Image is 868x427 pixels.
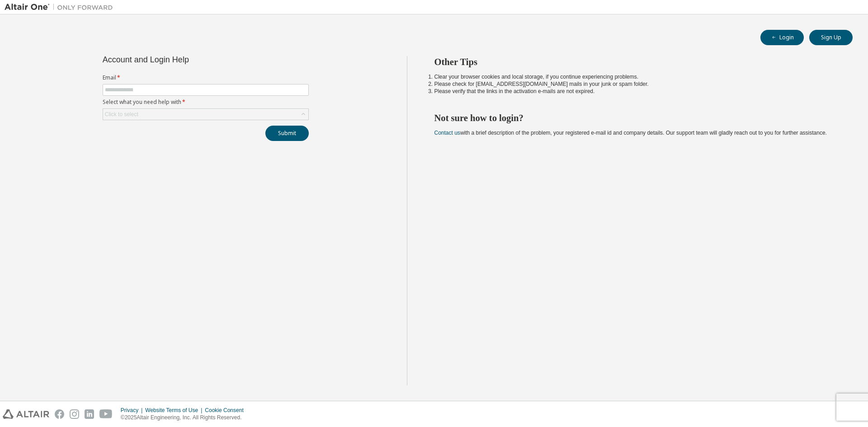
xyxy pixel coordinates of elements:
div: Click to select [105,111,138,118]
li: Please verify that the links in the activation e-mails are not expired. [434,88,837,95]
img: linkedin.svg [85,409,94,419]
h2: Not sure how to login? [434,112,837,124]
div: Cookie Consent [205,407,249,414]
div: Account and Login Help [103,56,268,63]
button: Submit [265,126,309,141]
p: © 2025 Altair Engineering, Inc. All Rights Reserved. [121,414,249,422]
button: Sign Up [809,30,853,45]
a: Contact us [434,130,460,136]
li: Please check for [EMAIL_ADDRESS][DOMAIN_NAME] mails in your junk or spam folder. [434,80,837,88]
img: Altair One [5,3,118,12]
div: Website Terms of Use [145,407,205,414]
li: Clear your browser cookies and local storage, if you continue experiencing problems. [434,73,837,80]
div: Click to select [103,109,308,120]
h2: Other Tips [434,56,837,68]
img: facebook.svg [55,409,64,419]
img: altair_logo.svg [3,409,49,419]
span: with a brief description of the problem, your registered e-mail id and company details. Our suppo... [434,130,827,136]
button: Login [760,30,804,45]
img: instagram.svg [70,409,79,419]
div: Privacy [121,407,145,414]
img: youtube.svg [99,409,113,419]
label: Select what you need help with [103,99,309,106]
label: Email [103,74,309,81]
